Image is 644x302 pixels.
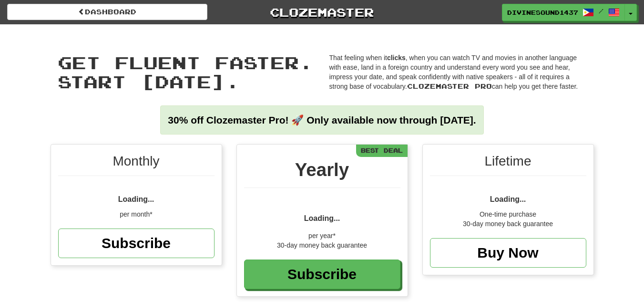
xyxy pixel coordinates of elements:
div: Monthly [58,152,215,176]
strong: clicks [387,54,406,62]
div: per month* [58,209,215,219]
p: That feeling when it , when you can watch TV and movies in another language with ease, land in a ... [329,53,587,91]
span: Loading... [304,214,340,222]
div: Best Deal [356,145,408,156]
a: Dashboard [7,4,207,20]
span: Get fluent faster. Start [DATE]. [58,52,313,92]
span: Loading... [490,195,526,203]
a: Clozemaster [222,4,422,21]
div: 30-day money back guarantee [244,240,400,250]
a: DivineSound1437 / [502,4,625,21]
div: 30-day money back guarantee [430,219,586,229]
span: DivineSound1437 [507,8,578,17]
span: Loading... [118,195,154,203]
div: Yearly [244,156,400,188]
a: Subscribe [244,260,400,289]
div: One-time purchase [430,209,586,219]
span: / [599,8,603,14]
a: Subscribe [58,229,215,258]
strong: 30% off Clozemaster Pro! 🚀 Only available now through [DATE]. [168,115,476,125]
a: Buy Now [430,238,586,268]
span: Clozemaster Pro [407,82,492,90]
div: Lifetime [430,152,586,176]
div: per year* [244,231,400,240]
